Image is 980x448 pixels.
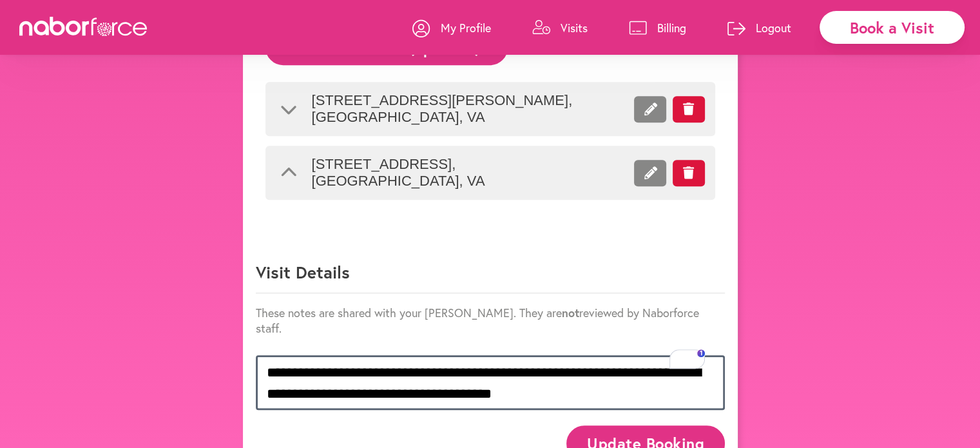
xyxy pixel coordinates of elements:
[561,20,588,35] p: Visits
[412,8,491,47] a: My Profile
[312,156,595,190] span: [STREET_ADDRESS] , [GEOGRAPHIC_DATA] , VA
[562,305,579,320] strong: not
[629,8,686,47] a: Billing
[441,20,491,35] p: My Profile
[756,20,791,35] p: Logout
[657,20,686,35] p: Billing
[256,355,725,410] textarea: To enrich screen reader interactions, please activate Accessibility in Grammarly extension settings
[256,305,725,336] p: These notes are shared with your [PERSON_NAME]. They are reviewed by Naborforce staff.
[820,11,965,44] div: Book a Visit
[727,8,791,47] a: Logout
[256,261,725,293] p: Visit Details
[532,8,588,47] a: Visits
[312,92,595,126] span: [STREET_ADDRESS][PERSON_NAME] , [GEOGRAPHIC_DATA] , VA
